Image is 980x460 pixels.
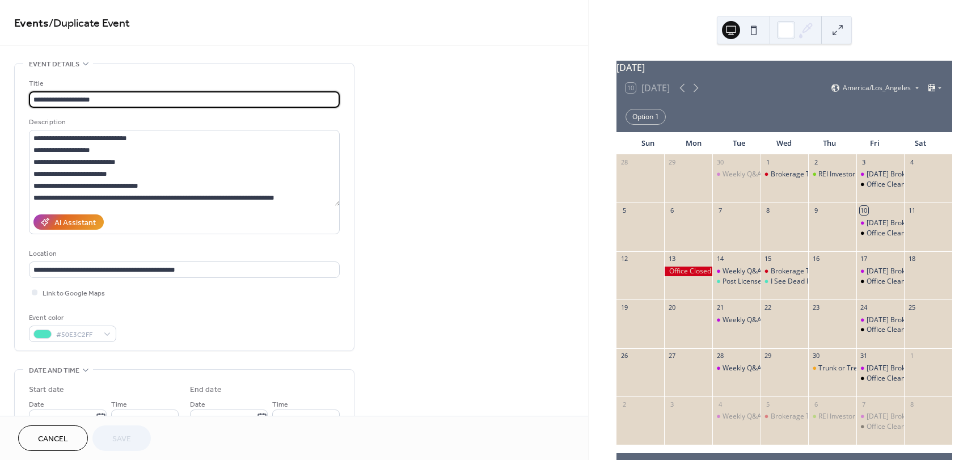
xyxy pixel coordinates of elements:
span: Date and time [29,365,79,377]
div: [DATE] Brokerage Trainings [867,364,955,373]
div: 21 [716,303,724,311]
div: I See Dead People - 2 ID CE Credits [771,277,881,286]
div: [DATE] Brokerage Trainings [867,315,955,325]
div: Office Cleaning [867,374,915,383]
div: 26 [620,352,628,360]
div: 3 [668,400,676,408]
div: 20 [668,303,676,311]
div: Office Cleaning [856,422,905,432]
div: 18 [907,255,916,263]
div: Description [29,116,337,128]
div: Title [29,78,337,90]
div: Friday Brokerage Trainings [856,315,905,325]
a: Events [14,12,49,35]
div: 4 [716,400,724,408]
div: Weekly Q&A [712,364,761,373]
div: Friday Brokerage Trainings [856,170,905,179]
div: Office Cleaning [867,277,915,286]
div: Weekly Q&A [723,267,762,276]
div: Trunk or Treat: XNW Halloween! [808,364,856,373]
div: Wed [762,132,807,155]
div: Weekly Q&A [712,267,761,276]
div: 4 [907,158,916,166]
div: 16 [812,255,820,263]
div: 29 [668,158,676,166]
span: Time [111,399,127,411]
div: Office Cleaning [856,374,905,383]
span: Time [272,399,288,411]
div: AI Assistant [54,217,96,229]
div: 8 [907,400,916,408]
div: 30 [716,158,724,166]
div: 29 [764,352,772,360]
div: Weekly Q&A [712,170,761,179]
div: REI Investor Meeting [808,412,856,421]
div: REI Investor Meeting [808,170,856,179]
div: Brokerage Team Meeting [761,412,809,421]
div: 8 [764,206,772,214]
div: Office Cleaning [867,180,915,189]
div: Start date [29,384,64,396]
div: Location [29,248,337,260]
div: Weekly Q&A [712,412,761,421]
div: 3 [860,158,868,166]
div: 6 [812,400,820,408]
div: 28 [620,158,628,166]
div: 10 [860,206,868,214]
div: 27 [668,352,676,360]
div: [DATE] [616,61,952,74]
span: Event details [29,58,79,70]
div: 2 [620,400,628,408]
div: 13 [668,255,676,263]
div: 1 [907,352,916,360]
div: Event color [29,312,114,324]
div: [DATE] Brokerage Trainings [867,267,955,276]
div: 12 [620,255,628,263]
div: Office Cleaning [867,422,915,432]
div: Friday Brokerage Trainings [856,412,905,421]
div: Weekly Q&A [723,170,762,179]
div: 17 [860,255,868,263]
div: Mon [671,132,716,155]
div: 22 [764,303,772,311]
div: 5 [620,206,628,214]
div: 11 [907,206,916,214]
span: / Duplicate Event [49,12,130,35]
div: Thu [807,132,852,155]
div: Weekly Q&A [712,315,761,325]
div: 19 [620,303,628,311]
div: 6 [668,206,676,214]
div: [DATE] Brokerage Trainings [867,412,955,421]
div: Office Cleaning [856,229,905,238]
div: Office Cleaning [867,229,915,238]
div: 2 [812,158,820,166]
div: 7 [716,206,724,214]
div: Office Cleaning [867,325,915,335]
span: Date [29,399,44,411]
div: Brokerage Team Meeting [771,267,852,276]
div: 9 [812,206,820,214]
div: Sun [626,132,671,155]
div: Brokerage Team Meeting [761,267,809,276]
div: Brokerage Team Meeting [771,412,852,421]
div: Friday Brokerage Trainings [856,364,905,373]
span: Cancel [38,433,68,445]
span: America/Los_Angeles [843,85,911,91]
button: AI Assistant [33,214,104,230]
div: Post License Course: POST003 [723,277,818,286]
div: Friday Brokerage Trainings [856,267,905,276]
div: 1 [764,158,772,166]
div: Office Cleaning [856,180,905,189]
div: 31 [860,352,868,360]
div: Office Cleaning [856,277,905,286]
div: Weekly Q&A [723,364,762,373]
div: Tue [716,132,762,155]
div: End date [190,384,222,396]
span: Link to Google Maps [43,288,105,299]
a: Cancel [18,425,88,451]
div: Trunk or Treat: XNW [DATE]! [818,364,908,373]
span: Date [190,399,205,411]
div: I See Dead People - 2 ID CE Credits [761,277,809,286]
div: Option 1 [626,109,666,125]
div: Brokerage Team Meeting [771,170,852,179]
